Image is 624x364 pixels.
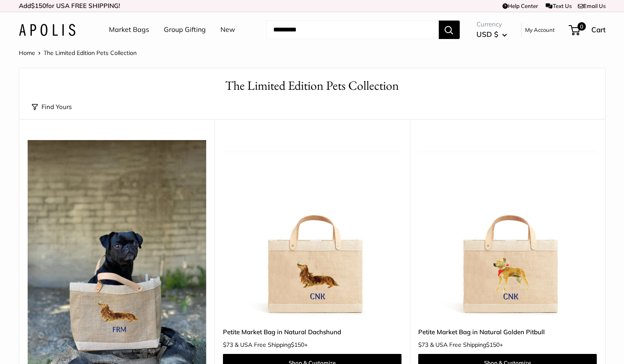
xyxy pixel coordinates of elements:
img: Petite Market Bag in Natural Dachshund [223,140,401,319]
span: 0 [577,22,585,31]
span: Currency [476,18,507,30]
button: Search [439,21,460,39]
a: Home [19,49,35,57]
span: The Limited Edition Pets Collection [44,49,137,57]
span: Cart [591,25,606,34]
a: Email Us [578,3,606,9]
nav: Breadcrumb [19,47,137,58]
a: Petite Market Bag in Natural Golden Pitbull [418,327,597,337]
span: $150 [486,341,500,348]
button: Find Yours [32,101,72,113]
button: USD $ [476,28,507,41]
span: USD $ [476,30,498,39]
a: 0 Cart [570,23,606,36]
a: Petite Market Bag in Natural DachshundPetite Market Bag in Natural Dachshund [223,140,401,319]
a: New [220,23,235,36]
a: Help Center [502,3,538,9]
a: Market Bags [109,23,149,36]
a: My Account [525,25,555,35]
a: Petite Market Bag in Natural Golden Pitbulldescription_Side view of the Petite Market Bag [418,140,597,319]
img: Petite Market Bag in Natural Golden Pitbull [418,140,597,319]
input: Search... [267,21,439,39]
span: $150 [291,341,304,348]
span: & USA Free Shipping + [235,342,308,348]
h1: The Limited Edition Pets Collection [32,77,593,95]
a: Text Us [546,3,571,9]
a: Group Gifting [164,23,206,36]
span: & USA Free Shipping + [430,342,503,348]
a: Petite Market Bag in Natural Dachshund [223,327,401,337]
span: $73 [223,341,233,348]
img: Apolis [19,24,75,36]
span: $73 [418,341,428,348]
span: $150 [31,2,46,10]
